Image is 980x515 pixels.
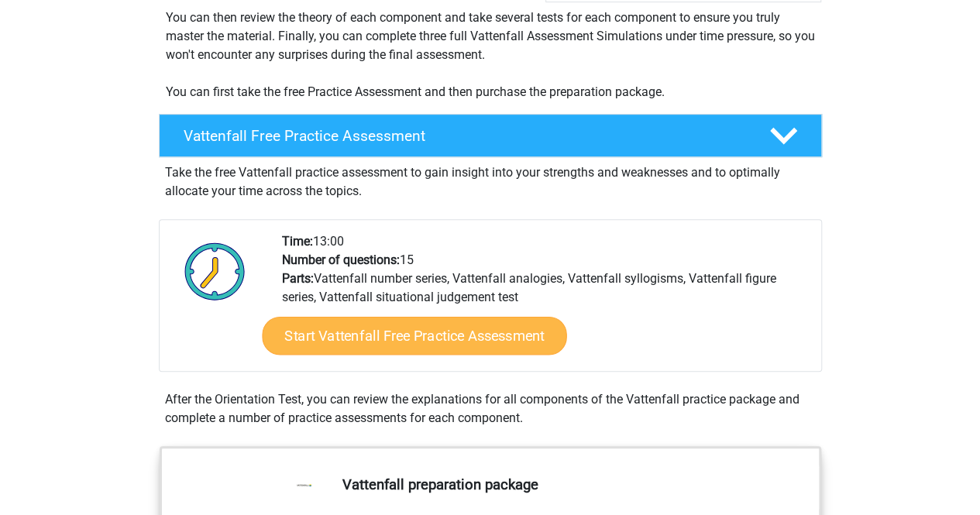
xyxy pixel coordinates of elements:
font: Take the free Vattenfall practice assessment to gain insight into your strengths and weaknesses a... [165,165,780,198]
font: Start Vattenfall Free Practice Assessment [284,328,545,345]
img: Clock [176,232,254,310]
font: Parts: [282,271,314,286]
a: Start Vattenfall Free Practice Assessment [262,317,566,355]
font: Vattenfall Free Practice Assessment [184,127,425,145]
font: After the Orientation Test, you can review the explanations for all components of the Vattenfall ... [165,392,799,425]
font: Time: [282,234,313,249]
font: 15 [400,252,414,267]
font: Number of questions: [282,252,400,267]
font: 13:00 [313,234,344,249]
font: Vattenfall number series, Vattenfall analogies, Vattenfall syllogisms, Vattenfall figure series, ... [282,271,776,304]
a: Vattenfall Free Practice Assessment [153,114,828,157]
font: You can first take the free Practice Assessment and then purchase the preparation package. [166,84,665,99]
font: You can then review the theory of each component and take several tests for each component to ens... [166,10,815,62]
